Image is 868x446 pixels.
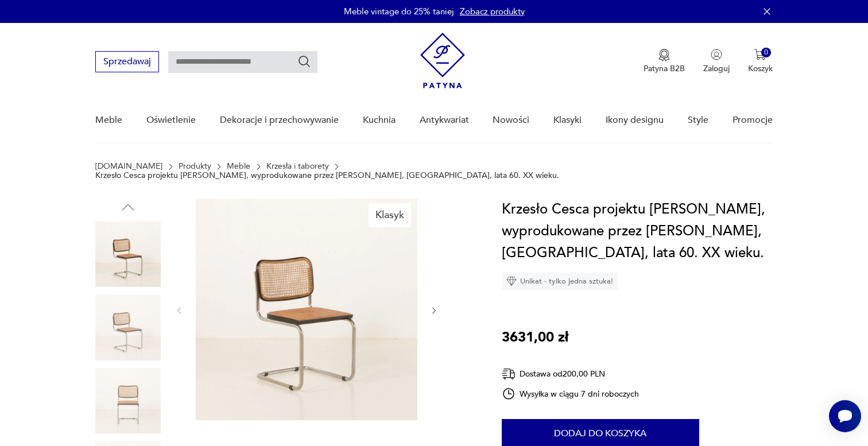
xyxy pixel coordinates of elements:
[829,400,861,432] iframe: Smartsupp widget button
[196,199,417,420] img: Zdjęcie produktu Krzesło Cesca projektu Marcela Breuera, wyprodukowane przez Gavina, Włochy, lata...
[95,162,162,171] a: [DOMAIN_NAME]
[220,98,339,142] a: Dekoracje i przechowywanie
[502,367,516,381] img: Ikona dostawy
[95,222,161,287] img: Zdjęcie produktu Krzesło Cesca projektu Marcela Breuera, wyprodukowane przez Gavina, Włochy, lata...
[703,49,730,74] button: Zaloguj
[493,98,529,142] a: Nowości
[420,98,469,142] a: Antykwariat
[344,6,454,17] p: Meble vintage do 25% taniej
[95,295,161,360] img: Zdjęcie produktu Krzesło Cesca projektu Marcela Breuera, wyprodukowane przez Gavina, Włochy, lata...
[502,273,618,290] div: Unikat - tylko jedna sztuka!
[460,6,525,17] a: Zobacz produkty
[606,98,664,142] a: Ikony designu
[179,162,211,171] a: Produkty
[703,63,730,74] p: Zaloguj
[502,327,568,348] p: 3631,00 zł
[502,367,640,381] div: Dostawa od 200,00 PLN
[95,59,159,67] a: Sprzedawaj
[644,49,685,74] a: Ikona medaluPatyna B2B
[369,203,411,227] div: Klasyk
[146,98,196,142] a: Oświetlenie
[688,98,708,142] a: Style
[761,48,771,57] div: 0
[502,199,773,264] h1: Krzesło Cesca projektu [PERSON_NAME], wyprodukowane przez [PERSON_NAME], [GEOGRAPHIC_DATA], lata ...
[502,387,640,401] div: Wysyłka w ciągu 7 dni roboczych
[644,63,685,74] p: Patyna B2B
[95,98,122,142] a: Meble
[420,33,465,88] img: Patyna - sklep z meblami i dekoracjami vintage
[227,162,250,171] a: Meble
[644,49,685,74] button: Patyna B2B
[297,55,311,68] button: Szukaj
[711,49,722,60] img: Ikonka użytkownika
[95,368,161,433] img: Zdjęcie produktu Krzesło Cesca projektu Marcela Breuera, wyprodukowane przez Gavina, Włochy, lata...
[748,63,773,74] p: Koszyk
[553,98,582,142] a: Klasyki
[754,49,766,60] img: Ikona koszyka
[95,51,159,72] button: Sprzedawaj
[733,98,773,142] a: Promocje
[506,276,517,286] img: Ikona diamentu
[266,162,329,171] a: Krzesła i taborety
[658,49,670,61] img: Ikona medalu
[95,171,559,180] p: Krzesło Cesca projektu [PERSON_NAME], wyprodukowane przez [PERSON_NAME], [GEOGRAPHIC_DATA], lata ...
[748,49,773,74] button: 0Koszyk
[363,98,396,142] a: Kuchnia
